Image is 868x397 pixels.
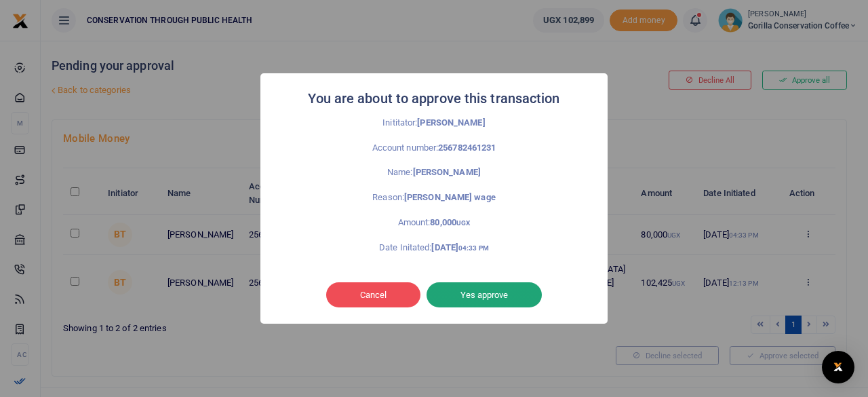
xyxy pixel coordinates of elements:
[290,241,578,255] p: Date Initated:
[290,116,578,130] p: Inititator:
[308,87,559,111] h2: You are about to approve this transaction
[438,143,496,153] strong: 256782461231
[326,282,420,308] button: Cancel
[430,217,470,227] strong: 80,000
[413,167,481,177] strong: [PERSON_NAME]
[427,282,542,308] button: Yes approve
[290,141,578,155] p: Account number:
[458,244,489,252] small: 04:33 PM
[290,216,578,230] p: Amount:
[456,219,470,227] small: UGX
[290,166,578,180] p: Name:
[431,242,488,252] strong: [DATE]
[290,191,578,205] p: Reason:
[822,351,854,383] div: Open Intercom Messenger
[417,117,485,128] strong: [PERSON_NAME]
[404,192,496,202] strong: [PERSON_NAME] wage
